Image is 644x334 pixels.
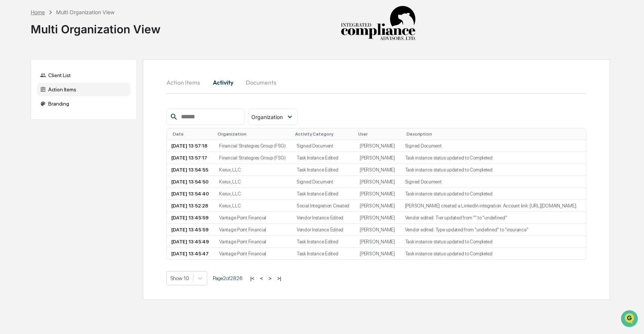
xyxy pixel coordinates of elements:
div: We're available if you need us! [25,65,95,71]
td: Task Instance Edited [292,236,355,248]
td: Social Integration Created [292,200,355,212]
td: [PERSON_NAME] [355,164,401,176]
td: [PERSON_NAME] [355,248,401,259]
td: Kerux, LLC [215,200,292,212]
td: Task instance status updated to Completed [401,188,586,200]
td: Vendor edited. Tier updated from "" to "undefined" [401,212,586,224]
td: [DATE] 13:45:59 [167,212,215,224]
td: Vantage Point Financial [215,224,292,236]
button: > [266,275,274,282]
td: Kerux, LLC [215,188,292,200]
div: 🔎 [7,109,13,115]
span: Attestations [62,94,93,102]
div: 🗄️ [54,95,60,101]
td: Task Instance Edited [292,152,355,164]
td: Task instance status updated to Completed [401,152,586,164]
span: Pylon [74,127,91,133]
td: Financial Strategies Group (FSG) [215,152,292,164]
a: 🖐️Preclearance [4,91,51,105]
button: |< [248,275,257,282]
td: [DATE] 13:45:59 [167,224,215,236]
button: < [258,275,265,282]
div: Toggle SortBy [295,131,352,137]
td: Task Instance Edited [292,248,355,259]
td: [PERSON_NAME] [355,140,401,152]
button: >| [275,275,283,282]
a: Powered byPylon [53,127,91,133]
td: Vantage Point Financial [215,212,292,224]
span: Data Lookup [15,109,47,116]
td: [PERSON_NAME] [355,188,401,200]
td: [PERSON_NAME] [355,224,401,236]
div: Action Items [37,83,131,96]
div: activity tabs [166,73,586,91]
td: [PERSON_NAME] created a LinkedIn integration. Account link: [URL][DOMAIN_NAME]. [401,200,586,212]
td: Task Instance Edited [292,188,355,200]
td: [DATE] 13:45:49 [167,236,215,248]
button: Start new chat [127,60,136,69]
a: 🔎Data Lookup [4,106,50,119]
span: Preclearance [15,94,48,102]
img: Integrated Compliance Advisors [341,6,415,41]
div: Toggle SortBy [173,131,212,137]
td: [PERSON_NAME] [355,176,401,188]
td: [DATE] 13:57:17 [167,152,215,164]
td: Kerux, LLC [215,164,292,176]
td: Signed Document [292,140,355,152]
td: Task instance status updated to Completed [401,164,586,176]
span: Organization [251,114,283,120]
td: [PERSON_NAME] [355,236,401,248]
button: Activity [206,73,240,91]
td: Signed Document [401,140,586,152]
td: [PERSON_NAME] [355,200,401,212]
td: Task instance status updated to Completed [401,248,586,259]
td: Vantage Point Financial [215,248,292,259]
td: Vantage Point Financial [215,236,292,248]
div: Multi Organization View [31,16,160,36]
iframe: Open customer support [620,309,640,330]
div: Client List [37,69,131,82]
td: Kerux, LLC [215,176,292,188]
td: [DATE] 13:54:40 [167,188,215,200]
img: 1746055101610-c473b297-6a78-478c-a979-82029cc54cd1 [7,57,21,71]
td: Vendor Instance Edited [292,212,355,224]
div: Toggle SortBy [407,131,583,137]
p: How can we help? [7,16,136,28]
td: [DATE] 13:54:55 [167,164,215,176]
button: Action Items [166,73,206,91]
td: Task instance status updated to Completed [401,236,586,248]
td: Financial Strategies Group (FSG) [215,140,292,152]
td: [DATE] 13:45:47 [167,248,215,259]
td: [DATE] 13:57:18 [167,140,215,152]
td: Vendor Instance Edited [292,224,355,236]
span: Page 2 of 2826 [213,275,242,281]
td: Signed Document [401,176,586,188]
td: [DATE] 13:52:28 [167,200,215,212]
div: Home [31,9,45,15]
td: Task Instance Edited [292,164,355,176]
div: Toggle SortBy [358,131,398,137]
td: [PERSON_NAME] [355,212,401,224]
td: Vendor edited. Type updated from "undefined" to "insurance" [401,224,586,236]
td: Signed Document [292,176,355,188]
button: Documents [240,73,282,91]
a: 🗄️Attestations [51,91,96,105]
div: Start new chat [25,57,123,65]
td: [DATE] 13:54:50 [167,176,215,188]
td: [PERSON_NAME] [355,152,401,164]
div: Multi Organization View [56,9,114,15]
input: Clear [19,34,123,42]
div: Toggle SortBy [218,131,289,137]
div: 🖐️ [7,95,13,101]
div: Branding [37,97,131,110]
